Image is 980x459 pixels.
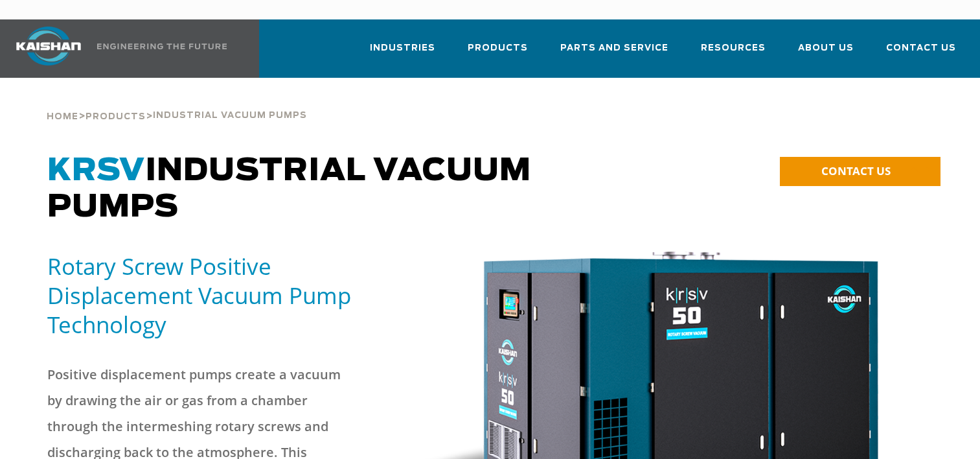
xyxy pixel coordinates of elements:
span: Resources [701,41,766,56]
img: Engineering the future [97,43,227,49]
a: About Us [798,31,854,75]
span: Industrial Vacuum Pumps [47,156,531,223]
span: Products [85,113,146,121]
a: Resources [701,31,766,75]
span: Parts and Service [560,41,668,56]
span: Home [47,113,78,121]
a: Parts and Service [560,31,668,75]
a: CONTACT US [780,157,940,186]
div: > > [47,78,307,127]
span: Industrial Vacuum Pumps [153,112,307,120]
span: Contact Us [886,41,956,56]
span: About Us [798,41,854,56]
span: Industries [370,41,435,56]
a: Products [468,31,528,75]
span: CONTACT US [821,163,891,178]
h5: Rotary Screw Positive Displacement Vacuum Pump Technology [47,252,393,339]
a: Industries [370,31,435,75]
a: Products [85,110,146,122]
a: Home [47,110,78,122]
span: KRSV [47,156,145,187]
span: Products [468,41,528,56]
a: Contact Us [886,31,956,75]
